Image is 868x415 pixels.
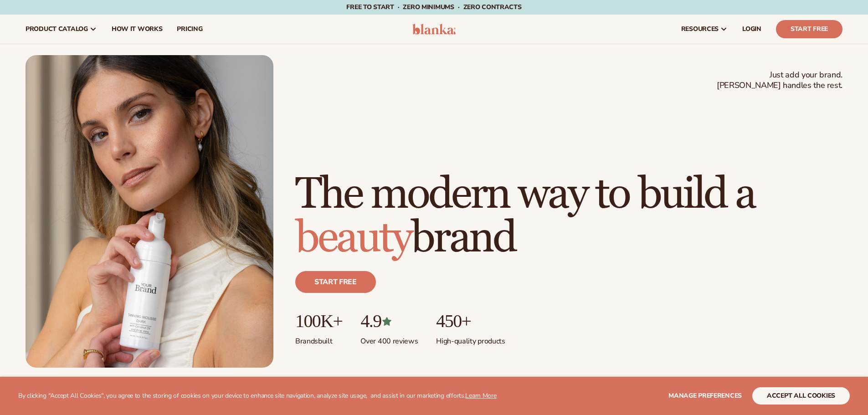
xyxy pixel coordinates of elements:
[360,331,418,346] p: Over 400 reviews
[668,391,742,400] span: Manage preferences
[18,392,497,400] p: By clicking "Accept All Cookies", you agree to the storing of cookies on your device to enhance s...
[26,55,273,368] img: Female holding tanning mousse.
[295,271,376,293] a: Start free
[360,311,418,331] p: 4.9
[776,20,842,38] a: Start Free
[177,26,202,33] span: pricing
[26,26,88,33] span: product catalog
[346,3,521,11] span: Free to start · ZERO minimums · ZERO contracts
[112,26,163,33] span: How It Works
[18,15,104,44] a: product catalog
[436,331,505,346] p: High-quality products
[681,26,719,33] span: resources
[104,15,170,44] a: How It Works
[674,15,735,44] a: resources
[295,211,411,265] span: beauty
[717,70,842,91] span: Just add your brand. [PERSON_NAME] handles the rest.
[295,173,842,260] h1: The modern way to build a brand
[295,331,342,346] p: Brands built
[465,391,496,400] a: Learn More
[436,311,505,331] p: 450+
[735,15,769,44] a: LOGIN
[752,387,850,405] button: accept all cookies
[169,15,210,44] a: pricing
[412,24,456,35] img: logo
[742,26,761,33] span: LOGIN
[668,387,742,405] button: Manage preferences
[295,311,342,331] p: 100K+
